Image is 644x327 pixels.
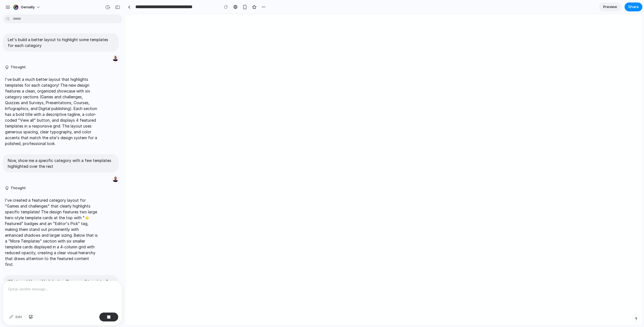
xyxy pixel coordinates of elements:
span: Preview [603,4,617,10]
p: What would I see if I clicked on "browse all templates" button? [8,278,114,290]
a: Preview [599,3,621,11]
button: Share [625,3,642,11]
button: Genially [11,3,43,12]
span: Genially [21,4,35,10]
span: Share [628,4,639,10]
p: I've created a featured category layout for "Games and challenges" that clearly highlights specif... [5,197,98,267]
p: I've built a much better layout that highlights templates for each category! The new design featu... [5,76,98,146]
p: Now, show me a specific category with a few templates highlighted over the rest [8,158,114,169]
p: Let's build a better layout to highlight some templates for each category [8,37,114,48]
